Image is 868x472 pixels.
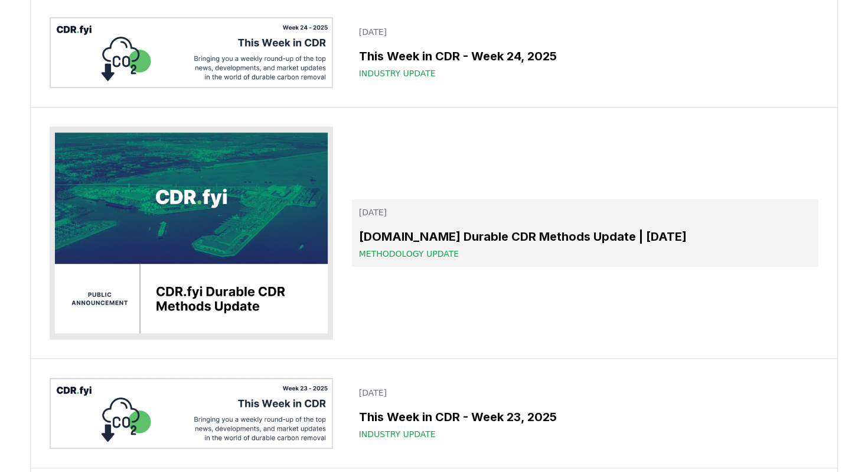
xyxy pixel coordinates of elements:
img: This Week in CDR - Week 23, 2025 blog post image [50,378,333,449]
img: CDR.fyi Durable CDR Methods Update | June 2025 blog post image [50,127,333,340]
h3: [DOMAIN_NAME] Durable CDR Methods Update | [DATE] [359,228,811,245]
span: Industry Update [359,428,436,440]
a: [DATE][DOMAIN_NAME] Durable CDR Methods Update | [DATE]Methodology Update [352,199,818,267]
a: [DATE]This Week in CDR - Week 23, 2025Industry Update [352,380,818,447]
p: [DATE] [359,206,811,218]
span: Methodology Update [359,248,459,260]
span: Industry Update [359,67,436,79]
p: [DATE] [359,26,811,38]
h3: This Week in CDR - Week 24, 2025 [359,47,811,65]
h3: This Week in CDR - Week 23, 2025 [359,408,811,426]
img: This Week in CDR - Week 24, 2025 blog post image [50,17,333,88]
p: [DATE] [359,387,811,399]
a: [DATE]This Week in CDR - Week 24, 2025Industry Update [352,19,818,86]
